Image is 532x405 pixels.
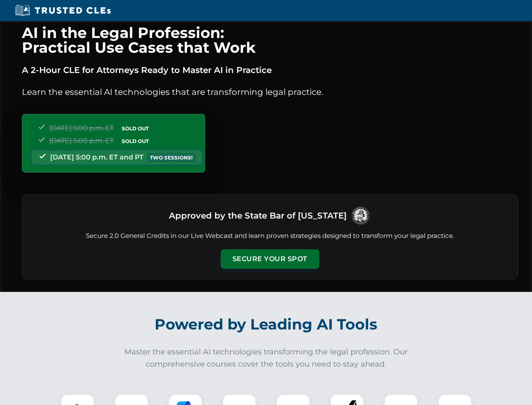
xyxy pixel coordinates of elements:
p: Secure 2.0 General Credits in our Live Webcast and learn proven strategies designed to transform ... [32,231,508,241]
span: [DATE] 5:00 p.m. ET [49,137,114,145]
h1: AI in the Legal Profession: Practical Use Cases that Work [22,25,518,55]
p: Master the essential AI technologies transforming the legal profession. Our comprehensive courses... [119,346,414,370]
img: Logo [350,205,371,226]
h2: Powered by Leading AI Tools [33,310,500,339]
span: SOLD OUT [119,124,152,133]
p: Learn the essential AI technologies that are transforming legal practice. [22,85,518,99]
button: Secure Your Spot [221,249,319,269]
img: Trusted CLEs [13,4,113,17]
p: A 2-Hour CLE for Attorneys Ready to Master AI in Practice [22,63,518,77]
span: [DATE] 5:00 p.m. ET [49,124,114,132]
span: SOLD OUT [119,137,152,146]
h3: Approved by the State Bar of [US_STATE] [169,208,347,223]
